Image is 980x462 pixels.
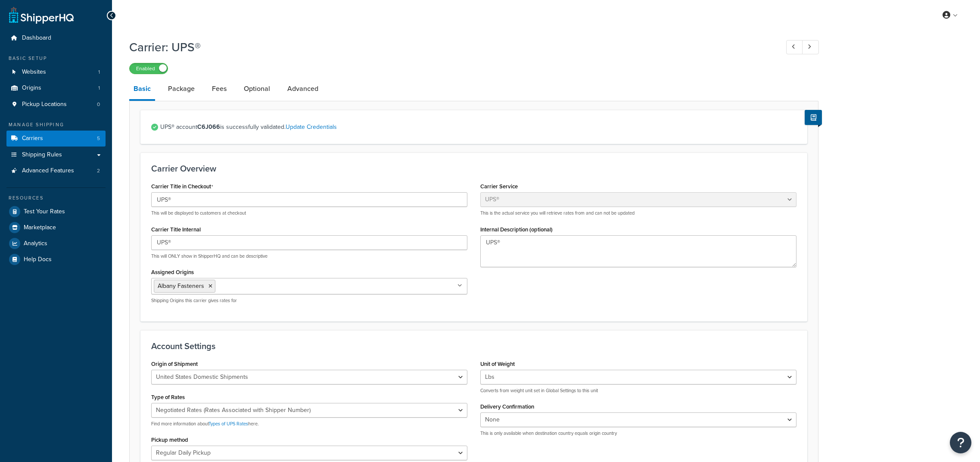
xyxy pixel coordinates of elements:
[6,64,106,80] li: Websites
[286,122,337,131] a: Update Credentials
[22,167,74,175] span: Advanced Features
[6,30,106,46] a: Dashboard
[24,240,47,247] span: Analytics
[97,101,100,108] span: 0
[22,101,67,108] span: Pickup Locations
[950,432,971,453] button: Open Resource Center
[151,183,213,190] label: Carrier Title in Checkout
[6,64,106,80] a: Websites1
[22,84,41,92] span: Origins
[6,252,106,267] a: Help Docs
[480,430,796,437] p: This is only available when destination country equals origin country
[805,110,822,125] button: Show Help Docs
[22,69,46,76] span: Websites
[480,226,553,233] label: Internal Description (optional)
[480,387,796,394] p: Converts from weight unit set in Global Settings to this unit
[480,235,796,267] textarea: UPS®
[6,147,106,163] a: Shipping Rules
[151,394,185,400] label: Type of Rates
[130,63,168,74] label: Enabled
[151,341,796,351] h3: Account Settings
[98,69,100,76] span: 1
[6,131,106,147] a: Carriers5
[97,167,100,175] span: 2
[129,39,770,56] h1: Carrier: UPS®
[6,204,106,219] a: Test Your Rates
[164,78,199,99] a: Package
[6,220,106,235] a: Marketplace
[283,78,323,99] a: Advanced
[151,253,467,259] p: This will ONLY show in ShipperHQ and can be descriptive
[480,183,518,190] label: Carrier Service
[22,34,51,42] span: Dashboard
[197,122,220,131] strong: C6J066
[208,78,231,99] a: Fees
[24,224,56,231] span: Marketplace
[24,208,65,215] span: Test Your Rates
[151,164,796,173] h3: Carrier Overview
[6,236,106,251] a: Analytics
[129,78,155,101] a: Basic
[240,78,274,99] a: Optional
[97,135,100,142] span: 5
[151,226,201,233] label: Carrier Title Internal
[802,40,819,54] a: Next Record
[6,131,106,147] li: Carriers
[480,403,534,410] label: Delivery Confirmation
[6,80,106,96] li: Origins
[480,361,515,367] label: Unit of Weight
[151,297,467,304] p: Shipping Origins this carrier gives rates for
[98,84,100,92] span: 1
[151,421,467,427] p: Find more information about here.
[151,269,194,275] label: Assigned Origins
[6,194,106,202] div: Resources
[786,40,803,54] a: Previous Record
[6,163,106,179] a: Advanced Features2
[24,256,52,263] span: Help Docs
[6,97,106,112] li: Pickup Locations
[158,281,204,290] span: Albany Fasteners
[151,361,198,367] label: Origin of Shipment
[151,210,467,216] p: This will be displayed to customers at checkout
[160,121,796,133] span: UPS® account is successfully validated.
[6,97,106,112] a: Pickup Locations0
[480,210,796,216] p: This is the actual service you will retrieve rates from and can not be updated
[6,55,106,62] div: Basic Setup
[22,151,62,159] span: Shipping Rules
[208,420,248,427] a: Types of UPS Rates
[22,135,43,142] span: Carriers
[6,80,106,96] a: Origins1
[6,163,106,179] li: Advanced Features
[6,121,106,128] div: Manage Shipping
[151,437,188,443] label: Pickup method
